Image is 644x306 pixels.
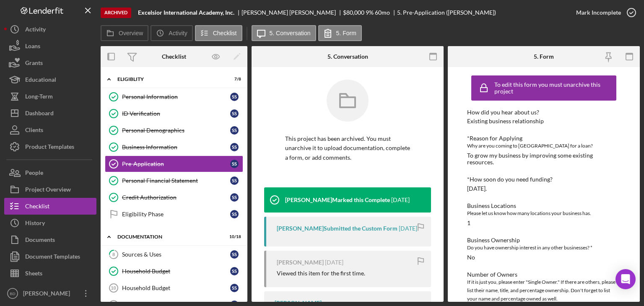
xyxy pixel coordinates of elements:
[399,225,417,232] time: 2025-05-01 22:06
[122,110,230,117] div: ID Verification
[4,164,96,181] a: People
[138,9,234,16] b: Excelsior International Academy, Inc.
[4,215,96,231] a: History
[467,254,475,261] div: No
[10,291,15,296] text: BD
[230,267,239,275] div: S S
[122,285,230,291] div: Household Budget
[25,248,80,267] div: Document Templates
[325,259,343,266] time: 2025-05-01 21:58
[151,25,192,41] button: Activity
[327,53,368,60] div: 5. Conversation
[467,109,621,116] div: How did you hear about us?
[101,8,131,18] div: Archived
[277,270,365,277] div: Viewed this item for the first time.
[270,30,311,36] label: 5. Conversation
[576,4,621,21] div: Mark Incomplete
[111,285,116,290] tspan: 10
[4,54,96,71] button: Grants
[4,88,96,105] button: Long-Term
[25,231,55,250] div: Documents
[21,285,75,304] div: [PERSON_NAME]
[230,193,239,202] div: S S
[4,138,96,155] button: Product Templates
[230,284,239,292] div: S S
[615,269,636,289] div: Open Intercom Messenger
[117,77,220,82] div: Eligiblity
[241,9,343,16] div: [PERSON_NAME] [PERSON_NAME]
[277,259,324,266] div: [PERSON_NAME]
[4,265,96,282] button: Sheets
[4,71,96,88] button: Educational
[230,176,239,185] div: S S
[25,54,43,73] div: Grants
[4,38,96,54] button: Loans
[4,105,96,122] button: Dashboard
[467,278,621,303] div: If it is just you, please enter "Single Owner." If there are others, please list their name, titl...
[230,126,239,135] div: S S
[119,30,143,36] label: Overview
[25,215,45,233] div: History
[285,134,410,162] p: This project has been archived. You must unarchive it to upload documentation, complete a form, o...
[277,225,397,232] div: [PERSON_NAME] Submitted the Custom Form
[318,25,362,41] button: 5. Form
[230,160,239,168] div: S S
[122,177,230,184] div: Personal Financial Statement
[213,30,237,36] label: Checklist
[122,194,230,201] div: Credit Authorization
[25,181,71,200] div: Project Overview
[25,71,56,90] div: Educational
[4,285,96,302] button: BD[PERSON_NAME]
[25,198,49,217] div: Checklist
[105,189,243,206] a: Credit AuthorizationSS
[101,25,148,41] button: Overview
[494,81,614,95] div: To edit this form you must unarchive this project
[467,209,621,218] div: Please let us know how many locations your business has.
[375,9,390,16] div: 60 mo
[25,265,42,284] div: Sheets
[226,234,241,239] div: 10 / 18
[105,280,243,296] a: 10Household BudgetSS
[25,105,54,124] div: Dashboard
[25,21,46,40] div: Activity
[230,143,239,151] div: S S
[4,122,96,138] a: Clients
[105,246,243,263] a: 8Sources & UsesSS
[343,9,364,16] div: $80,000
[467,152,621,166] div: To grow my business by improving some existing resources.
[467,135,621,142] div: *Reason for Applying
[467,220,470,226] div: 1
[4,181,96,198] button: Project Overview
[397,9,496,16] div: 5. Pre-Application ([PERSON_NAME])
[4,21,96,38] button: Activity
[366,9,374,16] div: 9 %
[105,105,243,122] a: ID VerificationSS
[105,172,243,189] a: Personal Financial StatementSS
[4,231,96,248] a: Documents
[226,77,241,82] div: 7 / 8
[230,93,239,101] div: S S
[230,250,239,259] div: S S
[122,127,230,134] div: Personal Demographics
[122,161,230,167] div: Pre-Application
[122,93,230,100] div: Personal Information
[467,176,621,183] div: *How soon do you need funding?
[25,88,53,107] div: Long-Term
[105,206,243,223] a: Eligibility PhaseSS
[4,248,96,265] button: Document Templates
[467,244,621,252] div: Do you have ownership interest in any other businesses? *
[105,156,243,172] a: Pre-ApplicationSS
[467,237,621,244] div: Business Ownership
[230,210,239,218] div: S S
[105,263,243,280] a: Household BudgetSS
[25,38,40,57] div: Loans
[4,198,96,215] button: Checklist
